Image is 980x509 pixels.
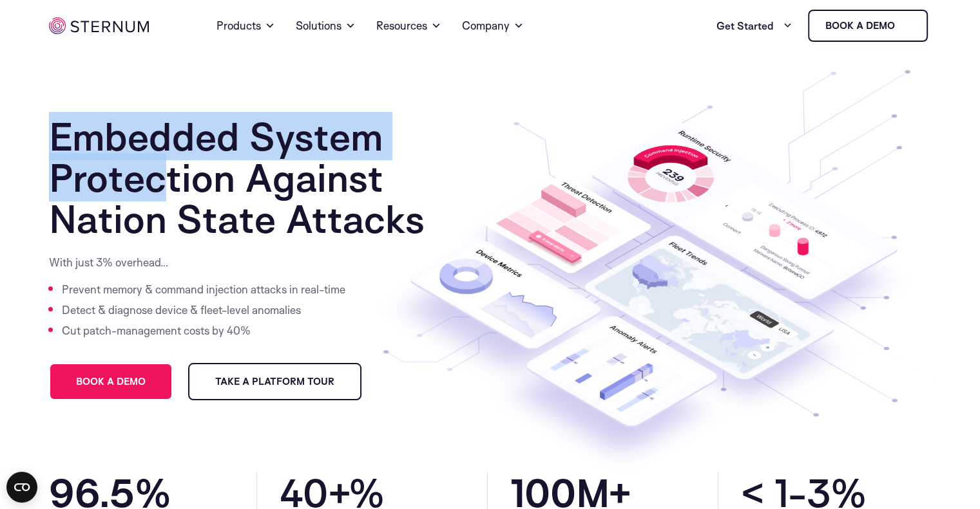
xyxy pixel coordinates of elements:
[215,377,334,386] span: Take a Platform Tour
[296,3,356,49] a: Solutions
[462,3,524,49] a: Company
[62,320,349,341] li: Cut patch-management costs by 40%
[188,363,361,400] a: Take a Platform Tour
[49,116,466,239] h1: Embedded System Protection Against Nation State Attacks
[808,10,928,42] a: Book a demo
[49,255,349,270] p: With just 3% overhead…
[716,13,793,39] a: Get Started
[6,472,37,503] button: Open CMP widget
[62,279,349,300] li: Prevent memory & command injection attacks in real-time
[376,3,441,49] a: Resources
[49,17,149,34] img: sternum iot
[62,300,349,320] li: Detect & diagnose device & fleet-level anomalies
[216,3,275,49] a: Products
[76,377,146,386] span: Book a demo
[900,21,910,31] img: sternum iot
[49,363,173,400] a: Book a demo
